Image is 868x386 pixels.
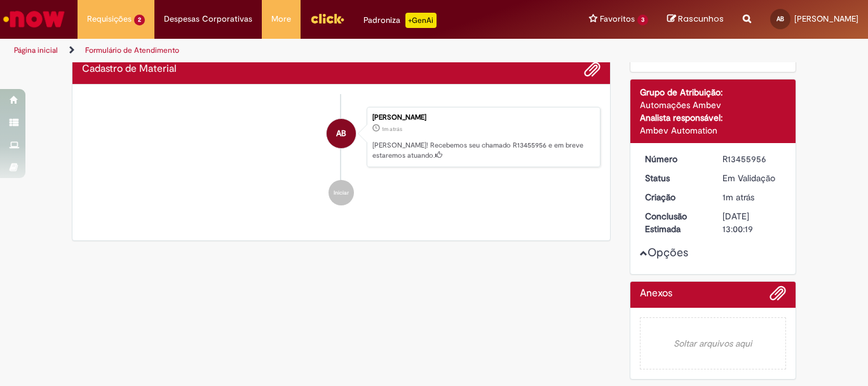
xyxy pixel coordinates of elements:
div: [DATE] 13:00:19 [722,210,782,235]
span: AB [776,15,784,23]
div: Ambev Automation [640,124,787,137]
li: Ariane Barbosa [82,107,600,168]
time: 28/08/2025 09:00:11 [722,191,754,203]
div: Padroniza [363,13,437,28]
div: 28/08/2025 09:00:11 [722,191,782,203]
button: Adicionar anexos [584,61,600,78]
ul: Trilhas de página [10,39,569,62]
ul: Histórico de tíquete [82,94,600,219]
h2: Anexos [640,288,672,300]
img: click_logo_yellow_360x200.png [310,9,344,28]
span: 1m atrás [382,125,402,133]
p: [PERSON_NAME]! Recebemos seu chamado R13455956 e em breve estaremos atuando. [372,141,593,160]
div: [PERSON_NAME] [372,114,593,121]
p: +GenAi [405,13,437,28]
em: Soltar arquivos aqui [640,317,787,369]
span: 1m atrás [722,191,754,203]
a: Formulário de Atendimento [85,45,179,55]
div: Grupo de Atribuição: [640,86,787,99]
dt: Número [635,153,714,165]
a: Página inicial [14,45,58,55]
span: 3 [637,15,648,25]
h2: Cadastro de Material Histórico de tíquete [82,64,177,75]
div: Ariane Barbosa [327,119,356,148]
div: Automações Ambev [640,99,787,111]
a: Rascunhos [667,13,724,25]
span: 2 [134,15,145,25]
button: Adicionar anexos [770,285,786,308]
dt: Status [635,172,714,184]
div: Em Validação [722,172,782,184]
span: Despesas Corporativas [164,13,252,25]
img: ServiceNow [1,6,67,32]
div: R13455956 [722,153,782,165]
div: Analista responsável: [640,111,787,124]
time: 28/08/2025 09:00:11 [382,125,402,133]
dt: Conclusão Estimada [635,210,714,235]
span: Favoritos [600,13,635,25]
span: More [271,13,291,25]
span: AB [336,118,346,149]
span: Rascunhos [678,13,724,25]
span: [PERSON_NAME] [794,13,858,24]
span: Requisições [87,13,132,25]
dt: Criação [635,191,714,203]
